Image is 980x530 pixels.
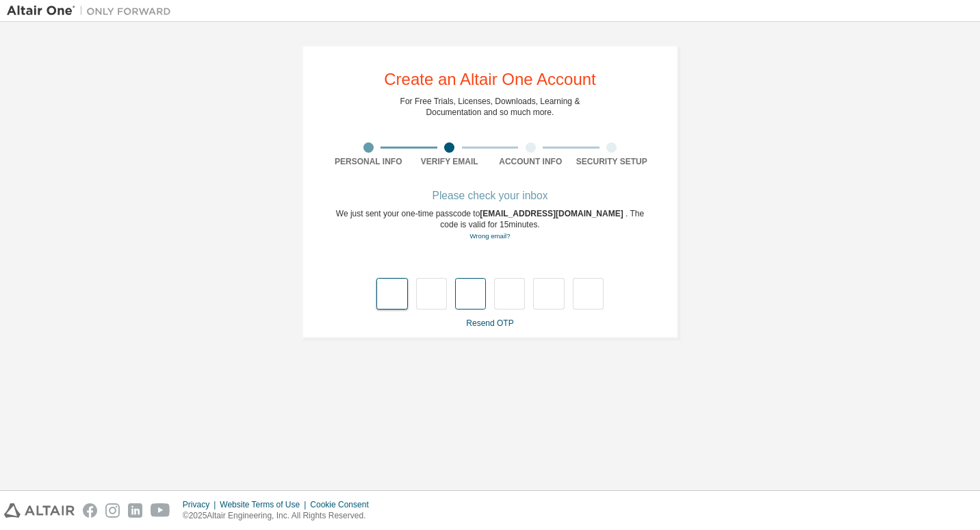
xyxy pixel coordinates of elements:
[328,208,652,242] div: We just sent your one-time passcode to . The code is valid for 15 minutes.
[83,503,97,518] img: facebook.svg
[480,209,626,218] span: [EMAIL_ADDRESS][DOMAIN_NAME]
[490,156,571,167] div: Account Info
[183,499,220,510] div: Privacy
[105,503,120,518] img: instagram.svg
[220,499,310,510] div: Website Terms of Use
[469,232,510,240] a: Go back to the registration form
[128,503,142,518] img: linkedin.svg
[7,4,178,18] img: Altair One
[310,499,376,510] div: Cookie Consent
[400,96,580,118] div: For Free Trials, Licenses, Downloads, Learning & Documentation and so much more.
[4,503,75,518] img: altair_logo.svg
[183,510,377,522] p: © 2025 Altair Engineering, Inc. All Rights Reserved.
[328,156,409,167] div: Personal Info
[151,503,170,518] img: youtube.svg
[384,71,596,88] div: Create an Altair One Account
[409,156,491,167] div: Verify Email
[466,318,513,328] a: Resend OTP
[328,192,652,200] div: Please check your inbox
[571,156,653,167] div: Security Setup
